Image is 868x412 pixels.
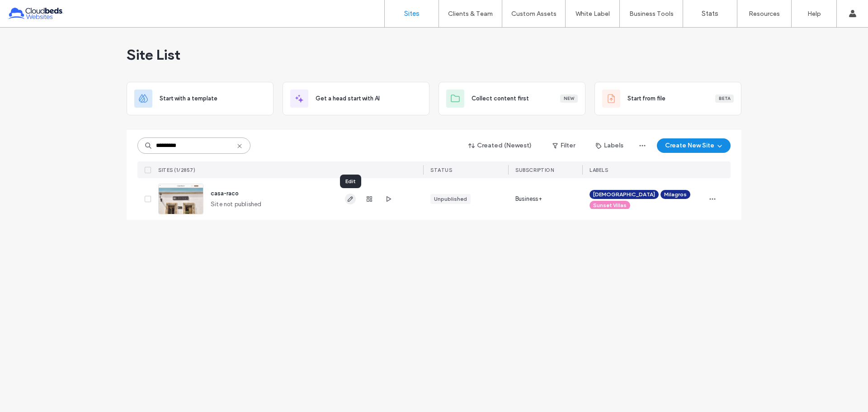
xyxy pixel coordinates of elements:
span: Business+ [515,194,542,204]
div: Unpublished [434,195,467,203]
label: Business Tools [629,10,674,18]
span: Get a head start with AI [316,94,380,103]
label: Stats [702,9,718,18]
span: Site List [127,46,180,64]
span: Sunset Villas [593,201,627,209]
button: Created (Newest) [461,138,540,153]
label: White Label [576,10,610,18]
span: Start from file [627,94,665,103]
span: Collect content first [472,94,529,103]
div: Collect content firstNew [439,82,585,115]
label: Sites [404,9,420,18]
span: [DEMOGRAPHIC_DATA] [593,190,655,199]
span: SUBSCRIPTION [515,167,554,173]
span: Start with a template [160,94,217,103]
span: SITES (1/2857) [158,167,195,173]
span: Help [20,6,39,14]
span: STATUS [430,167,452,173]
button: Filter [543,138,584,153]
div: Edit [340,175,361,188]
label: Clients & Team [448,10,493,18]
a: casa-raco [211,190,239,197]
div: Beta [715,95,734,103]
label: Custom Assets [511,10,557,18]
span: Site not published [211,200,262,209]
span: Milagros [664,190,687,199]
div: Start with a template [127,82,274,115]
label: Resources [749,10,780,18]
button: Create New Site [657,138,731,153]
div: Start from fileBeta [594,82,741,115]
div: New [560,95,578,103]
button: Labels [588,138,632,153]
label: Help [807,10,821,18]
span: LABELS [590,167,608,173]
div: Get a head start with AI [283,82,429,115]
